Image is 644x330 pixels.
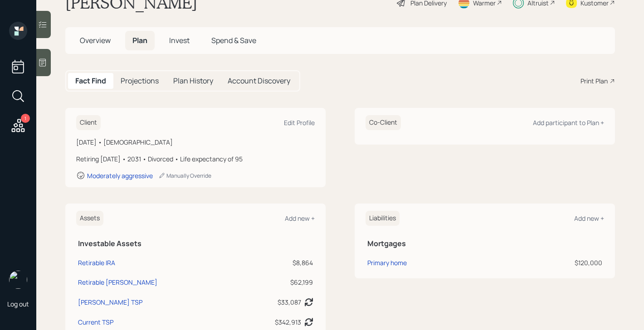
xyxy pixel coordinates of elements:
[169,35,190,45] span: Invest
[75,77,106,85] h5: Fact Find
[78,317,113,327] div: Current TSP
[80,35,111,45] span: Overview
[367,258,407,267] div: Primary home
[366,115,401,130] h6: Co-Client
[158,172,211,180] div: Manually Override
[78,258,115,267] div: Retirable IRA
[78,239,313,248] h5: Investable Assets
[285,214,315,223] div: Add new +
[278,297,301,307] div: $33,087
[76,211,103,226] h6: Assets
[506,258,602,267] div: $120,000
[237,258,313,267] div: $8,864
[284,118,315,127] div: Edit Profile
[87,171,153,180] div: Moderately aggressive
[78,277,157,287] div: Retirable [PERSON_NAME]
[228,77,290,85] h5: Account Discovery
[9,271,27,289] img: michael-russo-headshot.png
[366,211,400,226] h6: Liabilities
[132,35,147,45] span: Plan
[76,115,101,130] h6: Client
[76,154,315,164] div: Retiring [DATE] • 2031 • Divorced • Life expectancy of 95
[237,277,313,287] div: $62,199
[76,137,315,147] div: [DATE] • [DEMOGRAPHIC_DATA]
[78,297,142,307] div: [PERSON_NAME] TSP
[574,214,604,223] div: Add new +
[121,77,159,85] h5: Projections
[275,317,301,327] div: $342,913
[533,118,604,127] div: Add participant to Plan +
[581,76,608,86] div: Print Plan
[173,77,213,85] h5: Plan History
[211,35,256,45] span: Spend & Save
[367,239,602,248] h5: Mortgages
[7,300,29,308] div: Log out
[21,114,30,123] div: 1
